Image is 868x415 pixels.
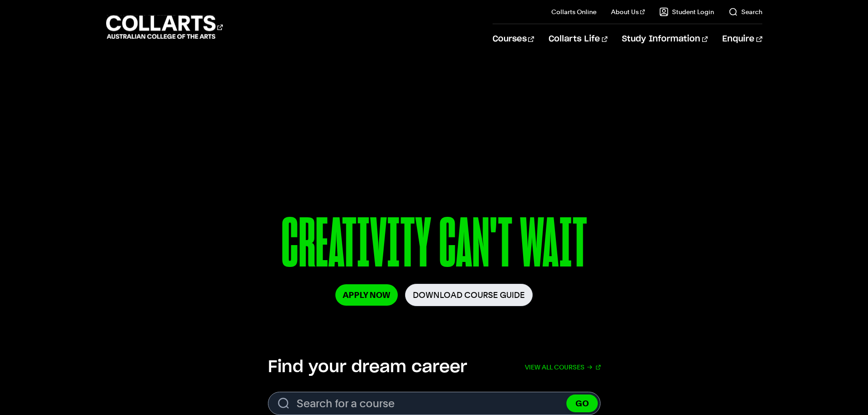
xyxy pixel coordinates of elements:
[268,392,601,415] input: Search for a course
[525,357,601,377] a: View all courses
[729,7,762,16] a: Search
[659,7,714,16] a: Student Login
[180,209,688,284] p: CREATIVITY CAN'T WAIT
[268,392,601,415] form: Search
[622,24,708,54] a: Study Information
[611,7,645,16] a: About Us
[566,395,598,412] button: GO
[551,7,596,16] a: Collarts Online
[268,357,467,377] h2: Find your dream career
[493,24,534,54] a: Courses
[106,14,223,40] div: Go to homepage
[722,24,762,54] a: Enquire
[549,24,607,54] a: Collarts Life
[405,284,533,306] a: Download Course Guide
[335,284,398,306] a: Apply Now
